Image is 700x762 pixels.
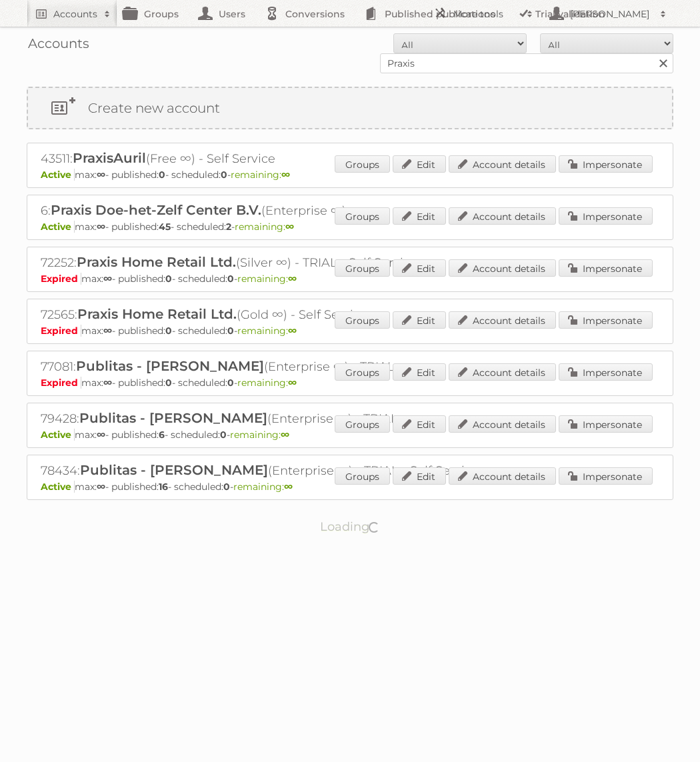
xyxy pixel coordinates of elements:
p: Loading [278,513,423,540]
strong: 0 [227,325,234,337]
a: Account details [449,467,556,485]
a: Groups [335,259,390,277]
a: Impersonate [559,155,653,173]
h2: Accounts [53,7,97,21]
strong: 0 [165,273,172,285]
a: Groups [335,207,390,225]
strong: ∞ [281,429,289,441]
a: Impersonate [559,207,653,225]
span: remaining: [235,221,294,233]
h2: [PERSON_NAME] [567,7,653,21]
a: Impersonate [559,259,653,277]
h2: 72565: (Gold ∞) - Self Service [41,306,507,323]
a: Edit [393,259,446,277]
span: Active [41,481,75,493]
a: Account details [449,259,556,277]
span: Praxis Doe-het-Zelf Center B.V. [51,202,261,218]
a: Groups [335,467,390,485]
h2: 43511: (Free ∞) - Self Service [41,150,507,167]
strong: 16 [159,481,168,493]
span: remaining: [230,429,289,441]
span: Active [41,169,75,181]
strong: 0 [223,481,230,493]
h2: 78434: (Enterprise ∞) - TRIAL - Self Service [41,462,507,479]
strong: ∞ [97,429,105,441]
strong: 0 [227,273,234,285]
strong: ∞ [281,169,290,181]
p: max: - published: - scheduled: - [41,169,659,181]
a: Impersonate [559,311,653,329]
span: Praxis Home Retail Ltd. [77,306,237,322]
strong: ∞ [97,221,105,233]
a: Edit [393,311,446,329]
p: max: - published: - scheduled: - [41,481,659,493]
a: Edit [393,207,446,225]
strong: 0 [165,377,172,389]
h2: 77081: (Enterprise ∞) - TRIAL [41,358,507,375]
p: max: - published: - scheduled: - [41,221,659,233]
strong: ∞ [288,273,297,285]
a: Groups [335,155,390,173]
span: Active [41,221,75,233]
span: remaining: [237,273,297,285]
strong: ∞ [103,273,112,285]
a: Impersonate [559,363,653,381]
span: Publitas - [PERSON_NAME] [80,462,268,478]
strong: 0 [165,325,172,337]
strong: 45 [159,221,171,233]
strong: ∞ [285,221,294,233]
strong: 0 [220,429,227,441]
strong: 0 [227,377,234,389]
span: Publitas - [PERSON_NAME] [76,358,264,374]
strong: ∞ [103,325,112,337]
h2: More tools [453,7,520,21]
strong: 0 [221,169,227,181]
span: Publitas - [PERSON_NAME] [79,410,267,426]
strong: 6 [159,429,165,441]
a: Edit [393,467,446,485]
a: Groups [335,363,390,381]
strong: ∞ [97,169,105,181]
span: remaining: [231,169,290,181]
a: Impersonate [559,415,653,433]
a: Groups [335,311,390,329]
strong: ∞ [103,377,112,389]
a: Edit [393,155,446,173]
span: Expired [41,273,81,285]
span: remaining: [237,325,297,337]
span: Expired [41,325,81,337]
h2: 79428: (Enterprise ∞) - TRIAL [41,410,507,427]
strong: ∞ [288,377,297,389]
a: Groups [335,415,390,433]
strong: ∞ [284,481,293,493]
a: Edit [393,415,446,433]
strong: ∞ [288,325,297,337]
a: Edit [393,363,446,381]
h2: 6: (Enterprise ∞) [41,202,507,219]
a: Account details [449,363,556,381]
p: max: - published: - scheduled: - [41,429,659,441]
span: remaining: [233,481,293,493]
a: Account details [449,311,556,329]
a: Account details [449,415,556,433]
a: Account details [449,207,556,225]
span: PraxisAuril [73,150,146,166]
a: Create new account [28,88,672,128]
span: remaining: [237,377,297,389]
p: max: - published: - scheduled: - [41,325,659,337]
a: Impersonate [559,467,653,485]
span: Praxis Home Retail Ltd. [77,254,236,270]
strong: 0 [159,169,165,181]
span: Active [41,429,75,441]
h2: 72252: (Silver ∞) - TRIAL - Self Service [41,254,507,271]
strong: 2 [226,221,231,233]
a: Account details [449,155,556,173]
strong: ∞ [97,481,105,493]
span: Expired [41,377,81,389]
p: max: - published: - scheduled: - [41,273,659,285]
p: max: - published: - scheduled: - [41,377,659,389]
